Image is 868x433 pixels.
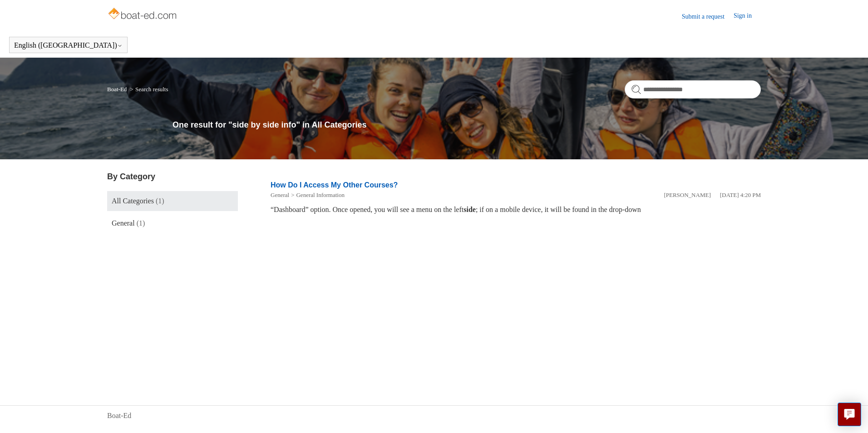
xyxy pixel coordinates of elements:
[271,191,289,200] li: General
[112,197,154,205] span: All Categories
[156,197,164,205] span: (1)
[107,410,131,421] a: Boat-Ed
[271,192,289,198] a: General
[271,204,761,215] div: “Dashboard” option. Once opened, you will see a menu on the left ; if on a mobile device, it will...
[107,86,128,93] li: Boat-Ed
[720,192,761,198] time: 01/05/2024, 16:20
[838,403,861,426] button: Live chat
[625,80,761,98] input: Search
[173,119,761,131] h1: One result for "side by side info" in All Categories
[464,206,476,213] em: side
[107,86,127,93] a: Boat-Ed
[107,191,238,211] a: All Categories (1)
[289,191,345,200] li: General Information
[137,219,145,227] span: (1)
[296,192,344,198] a: General Information
[734,11,761,22] a: Sign in
[112,219,135,227] span: General
[107,213,238,233] a: General (1)
[128,86,168,93] li: Search results
[107,5,179,24] img: Boat-Ed Help Center home page
[14,41,123,49] button: English ([GEOGRAPHIC_DATA])
[664,191,710,200] li: [PERSON_NAME]
[271,181,398,189] a: How Do I Access My Other Courses?
[107,171,238,183] h3: By Category
[682,12,734,21] a: Submit a request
